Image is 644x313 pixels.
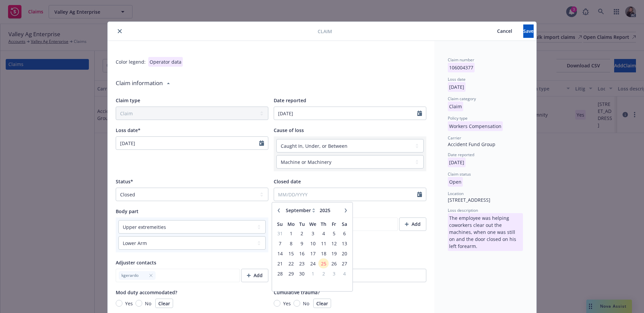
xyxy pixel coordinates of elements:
td: 31 [275,228,285,238]
td: 23 [297,258,307,268]
div: Accident Fund Group [448,141,523,148]
span: 22 [286,259,296,268]
td: 15 [285,248,297,258]
span: 8 [286,239,296,248]
input: No [136,300,142,307]
span: Claim [318,28,332,35]
div: Color legend: [116,58,146,65]
span: [DATE] [448,159,466,166]
span: 1 [286,229,296,238]
span: 19 [329,249,338,258]
span: Claim [448,103,463,110]
span: 3 [308,229,318,238]
td: 29 [285,268,297,278]
td: 7 [275,238,285,248]
span: Loss description [448,207,478,213]
span: Date reported [274,97,306,104]
td: 24 [307,258,318,268]
span: 13 [340,239,349,248]
td: 20 [339,248,350,258]
span: Carrier [448,135,461,141]
td: 5 [329,228,339,238]
span: Location [448,191,464,196]
p: The employee was helping coworkers clear out the machines, when one was still on and the door clo... [448,213,523,251]
td: 4 [339,268,350,278]
button: Cancel [486,24,523,38]
td: 22 [285,258,297,268]
td: 3 [307,228,318,238]
span: Policy type [448,115,468,121]
td: 2 [318,268,329,278]
td: 13 [339,238,350,248]
span: 1 [308,269,318,278]
td: 9 [297,238,307,248]
span: 3 [329,269,338,278]
input: MM/DD/YYYY [116,137,259,149]
div: Claim information [116,73,163,93]
span: Claim status [448,171,471,177]
span: Yes [283,300,291,307]
span: 20 [340,249,349,258]
input: MM/DD/YYYY [274,107,417,120]
span: Tu [299,221,305,227]
span: 4 [340,269,349,278]
input: Yes [274,300,280,307]
span: Workers Compensation [448,123,503,129]
span: 2 [298,229,307,238]
div: Operator data [148,57,183,67]
span: Su [277,221,283,227]
span: No [145,300,151,307]
span: 28 [275,269,284,278]
span: 2 [319,269,328,278]
span: 15 [286,249,296,258]
span: Cancel [497,28,512,34]
td: 25 [318,258,329,268]
span: Loss date [448,76,466,82]
span: Clear [158,300,170,307]
span: Loss date* [116,127,141,133]
td: 6 [339,228,350,238]
span: Mo [287,221,295,227]
span: Fr [332,221,336,227]
span: 25 [319,259,328,268]
span: 16 [298,249,307,258]
span: 9 [298,239,307,248]
span: 29 [286,269,296,278]
span: 26 [329,259,338,268]
td: 1 [285,228,297,238]
td: 12 [329,238,339,248]
span: Closed date [274,178,301,185]
span: Claim type [116,97,140,104]
span: Claim category [448,96,476,102]
span: Claim number [448,57,474,63]
span: Cumulative trauma? [274,289,320,296]
span: Date reported [448,152,474,158]
span: No [303,300,309,307]
td: empty-day-cell [339,278,350,289]
span: Body part [116,208,139,214]
span: 106004377 [448,64,475,71]
span: 10 [308,239,318,248]
span: 31 [275,229,284,238]
span: 11 [319,239,328,248]
span: 12 [329,239,338,248]
td: 14 [275,248,285,258]
div: Claim information [116,73,426,93]
p: [DATE] [448,158,466,167]
td: empty-day-cell [318,278,329,289]
button: Calendar [259,140,264,146]
td: empty-day-cell [329,278,339,289]
input: Yes [116,300,122,307]
span: Open [448,179,463,185]
span: 27 [340,259,349,268]
input: MM/DD/YYYY [274,188,417,201]
div: Add [405,218,421,231]
span: We [309,221,316,227]
svg: Calendar [417,111,422,116]
td: 3 [329,268,339,278]
span: 14 [275,249,284,258]
td: 19 [329,248,339,258]
span: Sa [342,221,347,227]
td: 21 [275,258,285,268]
